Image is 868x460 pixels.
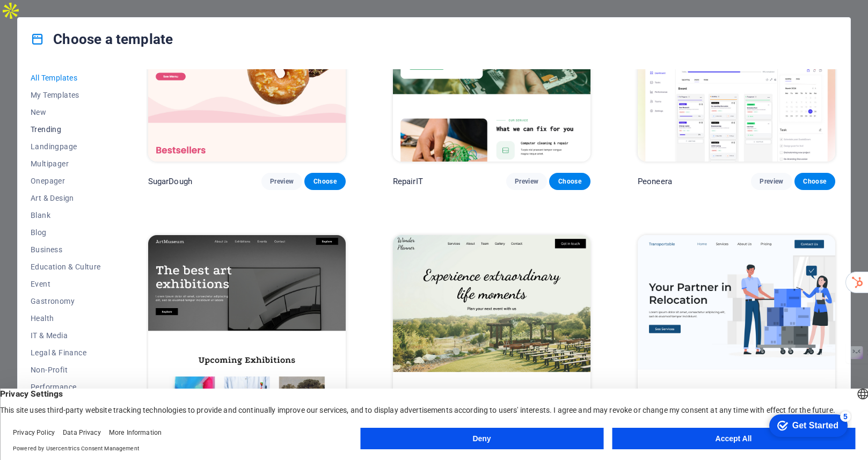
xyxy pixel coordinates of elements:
span: Event [31,280,101,288]
span: Onepager [31,177,101,185]
button: Blog [31,224,101,241]
span: Choose [313,177,337,186]
button: All Templates [31,69,101,86]
button: Business [31,241,101,258]
span: Business [31,245,101,254]
img: Wonder Planner [393,235,590,417]
h4: Choose a template [31,31,173,48]
button: Preview [506,173,547,190]
button: Performance [31,378,101,396]
img: Art Museum [148,235,346,417]
span: New [31,108,101,116]
img: Transportable [638,235,835,417]
span: All Templates [31,74,101,82]
button: Blank [31,207,101,224]
span: Preview [270,177,294,186]
div: Get Started [32,12,78,21]
button: My Templates [31,86,101,104]
span: Non-Profit [31,366,101,374]
span: Preview [760,177,783,186]
span: Performance [31,383,101,391]
span: Health [31,314,101,323]
span: Art & Design [31,194,101,202]
p: RepairIT [393,176,423,187]
button: Landingpage [31,138,101,155]
div: 5 [79,2,90,13]
button: New [31,104,101,121]
button: Education & Culture [31,258,101,275]
button: Choose [794,173,835,190]
span: Legal & Finance [31,348,101,357]
span: Trending [31,125,101,134]
div: Get Started 5 items remaining, 0% complete [9,5,87,28]
button: Multipager [31,155,101,172]
button: Art & Design [31,189,101,207]
p: Peoneera [638,176,672,187]
button: Preview [261,173,302,190]
button: Preview [751,173,792,190]
button: Trending [31,121,101,138]
span: Education & Culture [31,262,101,271]
span: Gastronomy [31,297,101,305]
span: Blank [31,211,101,220]
button: Onepager [31,172,101,189]
button: Legal & Finance [31,344,101,361]
p: SugarDough [148,176,192,187]
span: Choose [558,177,581,186]
button: Choose [304,173,345,190]
button: IT & Media [31,327,101,344]
span: Choose [803,177,827,186]
span: Multipager [31,159,101,168]
span: My Templates [31,91,101,99]
button: Event [31,275,101,293]
span: Blog [31,228,101,237]
button: Choose [549,173,590,190]
button: Gastronomy [31,293,101,310]
button: Non-Profit [31,361,101,378]
button: Health [31,310,101,327]
span: Landingpage [31,142,101,151]
span: Preview [515,177,538,186]
span: IT & Media [31,331,101,340]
